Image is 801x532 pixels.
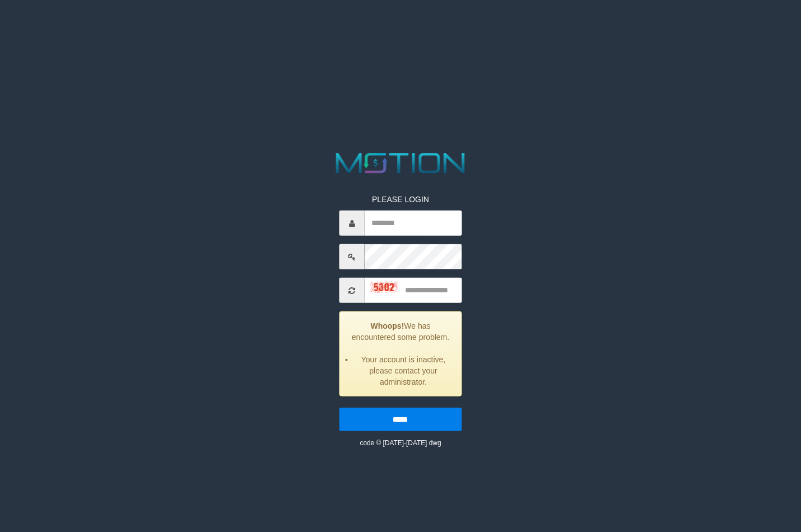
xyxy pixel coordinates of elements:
[339,194,462,205] p: PLEASE LOGIN
[330,150,471,177] img: MOTION_logo.png
[370,321,404,330] strong: Whoops!
[354,354,453,388] li: Your account is inactive, please contact your administrator.
[360,439,441,447] small: code © [DATE]-[DATE] dwg
[370,281,398,292] img: captcha
[339,311,462,396] div: We has encountered some problem.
